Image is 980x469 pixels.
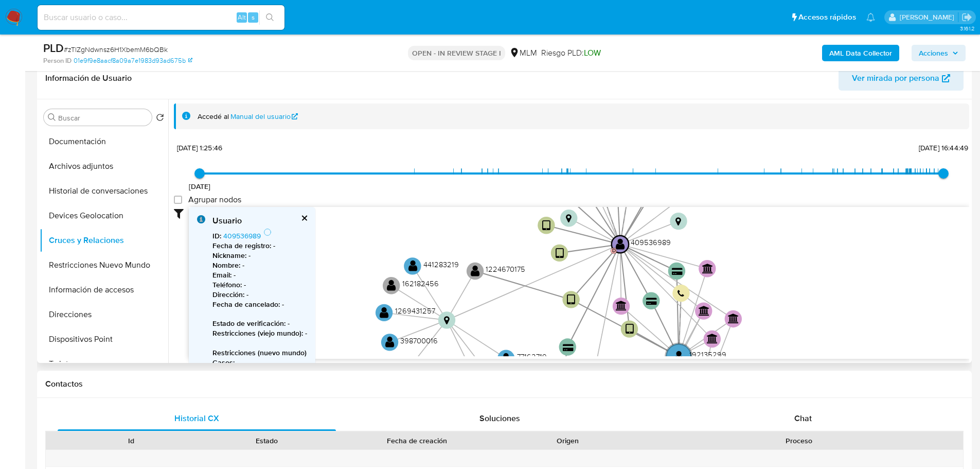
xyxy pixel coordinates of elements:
[43,40,64,56] b: PLD
[960,24,975,32] span: 3.161.2
[387,279,396,291] text: 
[212,240,271,251] b: Fecha de registro :
[566,214,572,223] text: 
[584,47,601,59] span: LOW
[212,260,307,270] p: -
[45,379,964,389] h1: Contactos
[699,306,709,316] text: 
[616,238,625,250] text: 
[212,318,286,328] b: Estado de verificación :
[556,247,564,259] text: 
[342,436,493,446] div: Fecha de creación
[198,112,229,121] span: Accedé al
[188,195,241,205] span: Agrupar nodos
[212,241,307,251] p: -
[212,328,303,338] b: Restricciones (viejo mundo) :
[829,45,892,61] b: AML Data Collector
[74,56,192,65] a: 01e9f9e8aacf8a09a7e1983d93ad675b
[507,436,628,446] div: Origen
[177,143,222,153] span: [DATE] 1:25:46
[612,247,616,254] text: D
[212,358,307,368] p: -
[471,265,480,277] text: 
[212,270,231,280] b: Email :
[71,436,192,446] div: Id
[40,154,168,179] button: Archivos adjuntos
[502,352,511,364] text: 
[402,278,439,289] text: 162182456
[400,335,438,345] text: 398700016
[486,264,525,274] text: 1224670175
[631,237,671,248] text: 409536989
[794,412,812,424] span: Chat
[212,290,307,300] p: -
[212,280,242,290] b: Teléfono :
[212,270,307,280] p: -
[223,231,261,241] a: 409536989
[45,73,132,83] h1: Información de Usuario
[702,263,713,273] text: 
[48,113,56,121] button: Buscar
[517,351,547,362] text: 77162719
[40,203,168,228] button: Devices Geolocation
[212,260,240,270] b: Nombre :
[408,259,417,272] text: 
[40,228,168,253] button: Cruces y Relaciones
[230,112,298,121] a: Manual del usuario
[212,348,307,358] b: Restricciones (nuevo mundo)
[912,45,966,61] button: Acciones
[919,143,968,153] span: [DATE] 16:44:49
[212,231,221,241] b: ID :
[567,293,575,306] text: 
[40,352,168,376] button: Tarjetas
[408,46,505,60] p: OPEN - IN REVIEW STAGE I
[40,277,168,302] button: Información de accesos
[189,181,211,192] span: [DATE]
[395,305,435,316] text: 1269431257
[252,12,255,22] span: s
[212,328,307,338] p: -
[212,357,235,368] b: Casos :
[563,343,574,351] text: 
[212,299,280,309] b: Fecha de cancelado :
[961,12,972,23] a: Salir
[64,44,168,55] span: # zTlZgNdwnsz6H1XbemM6bQBk
[212,300,307,309] p: -
[866,13,875,22] a: Notificaciones
[423,258,459,269] text: 441283219
[40,129,168,154] button: Documentación
[900,12,958,22] p: fernando.ftapiamartinez@mercadolibre.com.mx
[646,297,657,305] text: 
[674,350,684,362] text: 
[212,251,307,260] p: -
[58,113,148,123] input: Buscar
[38,11,284,24] input: Buscar usuario o caso...
[206,436,327,446] div: Estado
[852,66,939,91] span: Ver mirada por persona
[728,314,739,323] text: 
[238,12,246,22] span: Alt
[707,334,718,343] text: 
[479,412,520,424] span: Soluciones
[43,56,72,65] b: Person ID
[40,179,168,203] button: Historial de conversaciones
[300,215,307,221] button: cerrar
[259,10,280,25] button: search-icon
[212,319,307,328] p: -
[672,267,683,275] text: 
[212,250,246,260] b: Nickname :
[542,219,550,232] text: 
[616,301,627,310] text: 
[444,316,450,325] text: 
[541,47,601,59] span: Riesgo PLD:
[509,47,537,59] div: MLM
[174,196,182,204] input: Agrupar nodos
[689,349,726,360] text: 192135299
[40,327,168,352] button: Dispositivos Point
[212,289,244,300] b: Dirección :
[174,412,219,424] span: Historial CX
[822,45,899,61] button: AML Data Collector
[678,289,684,298] text: 
[156,113,164,125] button: Volver al orden por defecto
[798,12,856,23] span: Accesos rápidos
